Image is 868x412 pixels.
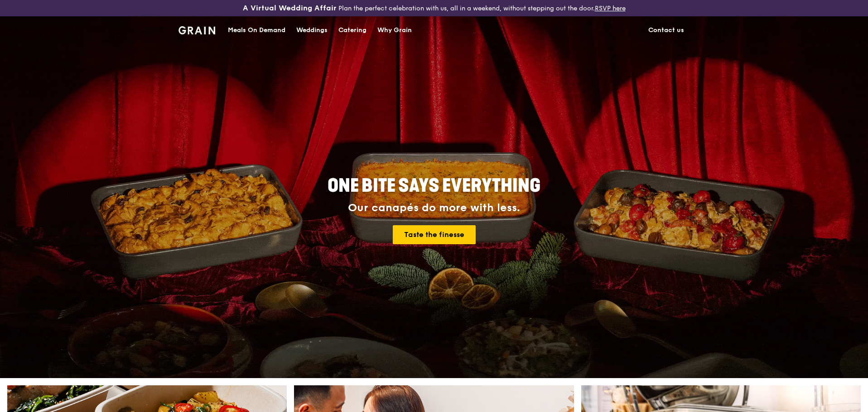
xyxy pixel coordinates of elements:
div: Catering [338,17,366,44]
a: Catering [333,17,372,44]
a: GrainGrain [178,16,215,43]
a: Why Grain [372,17,417,44]
div: Our canapés do more with less. [271,202,597,214]
div: Plan the perfect celebration with us, all in a weekend, without stepping out the door. [173,4,695,13]
img: Grain [178,26,215,34]
div: Why Grain [377,17,412,44]
span: ONE BITE SAYS EVERYTHING [328,175,540,197]
div: Weddings [296,17,328,44]
a: Contact us [643,17,690,44]
a: Taste the finesse [393,225,476,244]
a: Weddings [291,17,333,44]
a: RSVP here [595,5,626,12]
h3: A Virtual Wedding Affair [243,4,337,13]
div: Meals On Demand [228,17,285,44]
